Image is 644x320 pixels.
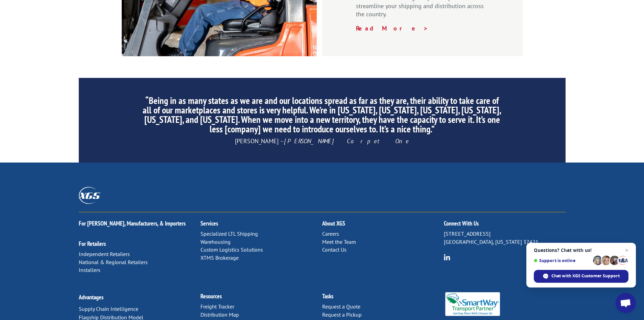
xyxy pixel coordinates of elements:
p: [STREET_ADDRESS] [GEOGRAPHIC_DATA], [US_STATE] 37421 [444,230,566,246]
a: National & Regional Retailers [79,259,148,265]
a: Distribution Map [200,311,239,318]
h2: Connect With Us [444,220,566,230]
a: About XGS [322,219,345,227]
a: Supply Chain Intelligence [79,305,138,312]
a: Specialized LTL Shipping [200,230,258,237]
a: Installers [79,266,100,273]
a: Request a Quote [322,303,360,310]
span: Questions? Chat with us! [534,248,628,253]
a: Warehousing [200,238,231,245]
span: Support is online [534,258,591,263]
a: Contact Us [322,246,347,253]
a: Services [200,219,218,227]
a: Careers [322,230,339,237]
span: Chat with XGS Customer Support [551,273,620,279]
a: Independent Retailers [79,251,130,257]
a: XTMS Brokerage [200,254,239,261]
a: Meet the Team [322,238,356,245]
a: Advantages [79,293,103,301]
img: XGS_Logos_ALL_2024_All_White [79,187,100,204]
a: For [PERSON_NAME], Manufacturers, & Importers [79,219,186,227]
h2: “Being in as many states as we are and our locations spread as far as they are, their ability to ... [142,96,502,137]
img: group-6 [444,254,450,260]
a: Custom Logistics Solutions [200,246,263,253]
h2: Tasks [322,293,444,303]
span: Close chat [623,246,631,254]
a: For Retailers [79,240,106,248]
img: Smartway_Logo [444,292,502,316]
a: Freight Tracker [200,303,234,310]
a: Resources [200,292,222,300]
div: Chat with XGS Customer Support [534,270,628,283]
em: [PERSON_NAME] Carpet One [284,137,409,145]
a: Request a Pickup [322,311,362,318]
div: Open chat [616,293,636,313]
a: Read More > [356,24,428,32]
span: [PERSON_NAME] – [235,137,409,145]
